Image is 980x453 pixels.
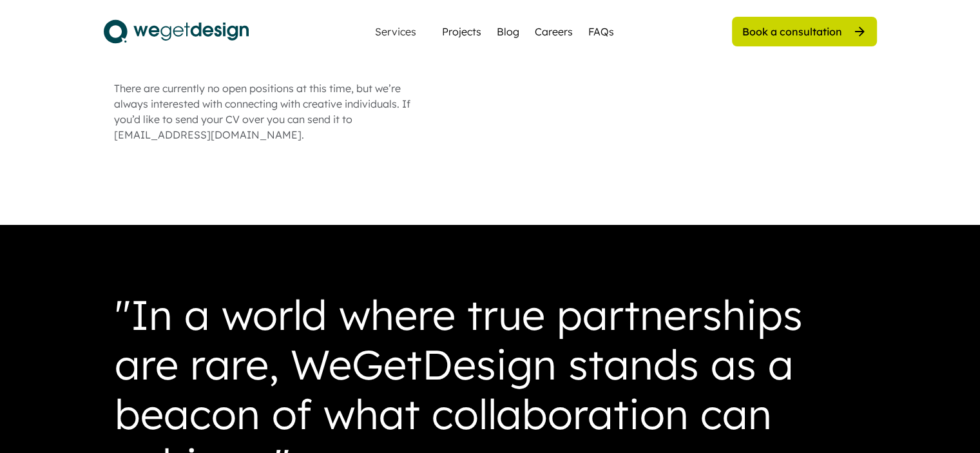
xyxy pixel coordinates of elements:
a: Projects [442,24,481,39]
div: Services [370,26,421,37]
div: Book a consultation [742,24,842,39]
a: Careers [535,24,573,39]
a: Blog [497,24,519,39]
div: There are currently no open positions at this time, but we’re always interested with connecting w... [114,81,436,142]
a: FAQs [588,24,614,39]
img: logo.svg [104,15,249,48]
